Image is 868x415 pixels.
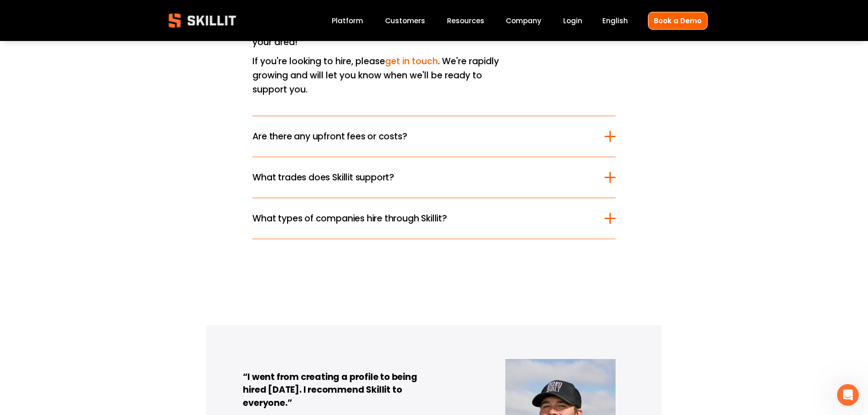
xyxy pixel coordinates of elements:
span: English [602,15,628,26]
span: What types of companies hire through Skillit? [252,212,604,225]
a: Book a Demo [648,12,708,30]
p: If you're looking for work, , and join the waitlist. We'll contact you first when we open up in y... [252,7,506,49]
span: Are there any upfront fees or costs? [252,130,604,143]
a: folder dropdown [447,15,484,27]
a: Login [563,15,582,27]
a: complete your profile [361,8,456,20]
div: language picker [602,15,628,27]
button: What trades does Skillit support? [252,157,615,198]
a: Platform [332,15,363,27]
button: Are there any upfront fees or costs? [252,116,615,157]
span: What trades does Skillit support? [252,171,604,184]
strong: “I went from creating a profile to being hired [DATE]. I recommend Skillit to everyone.” [243,370,417,411]
iframe: Intercom live chat [837,384,859,406]
a: get in touch [385,55,438,67]
a: Customers [385,15,425,27]
a: Company [506,15,541,27]
span: Resources [447,15,484,26]
img: Skillit [161,7,244,34]
p: If you're looking to hire, please . We're rapidly growing and will let you know when we'll be rea... [252,55,506,97]
button: What types of companies hire through Skillit? [252,198,615,239]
